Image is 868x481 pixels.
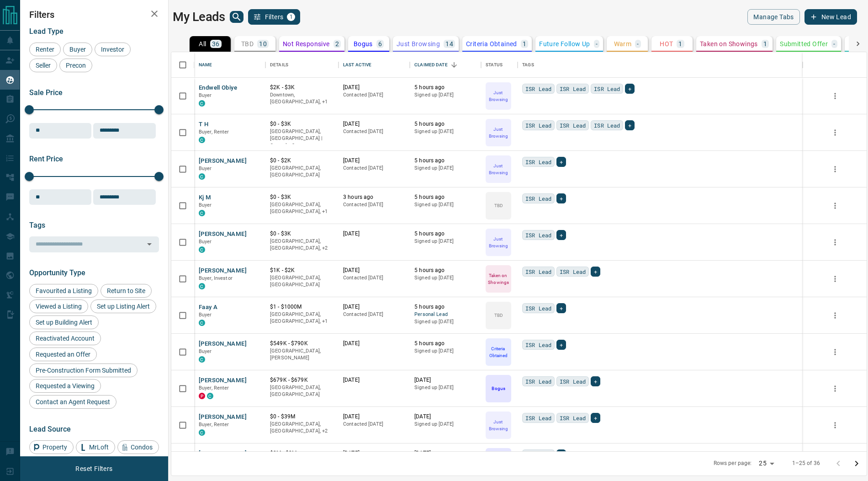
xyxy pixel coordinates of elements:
[29,379,101,393] div: Requested a Viewing
[32,319,95,326] span: Set up Building Alert
[828,89,842,103] button: more
[270,449,334,457] p: $2M - $2M
[199,449,247,458] button: [PERSON_NAME]
[494,312,503,319] p: TBD
[594,377,597,386] span: +
[32,62,54,69] span: Seller
[628,84,631,93] span: +
[29,43,61,56] div: Renter
[343,421,405,428] p: Contacted [DATE]
[29,395,116,409] div: Contact an Agent Request
[199,129,229,135] span: Buyer, Renter
[199,246,205,253] div: condos.ca
[29,155,63,163] span: Rent Price
[487,418,510,432] p: Just Browsing
[414,318,476,326] p: Signed up [DATE]
[90,299,156,313] div: Set up Listing Alert
[29,425,71,433] span: Lead Source
[560,121,586,130] span: ISR Lead
[199,230,247,239] button: [PERSON_NAME]
[397,41,440,47] p: Just Browsing
[343,157,405,165] p: [DATE]
[270,311,334,325] p: Toronto
[481,52,518,78] div: Status
[487,272,510,286] p: Taken on Showings
[32,367,134,374] span: Pre-Construction Form Submitted
[847,454,866,473] button: Go to next page
[560,230,563,240] span: +
[29,268,85,277] span: Opportunity Type
[414,303,476,311] p: 5 hours ago
[212,41,220,47] p: 36
[560,157,563,166] span: +
[86,444,112,451] span: MrLoft
[343,274,405,282] p: Contacted [DATE]
[804,9,857,25] button: New Lead
[596,41,598,47] p: -
[466,41,517,47] p: Criteria Obtained
[343,230,405,238] p: [DATE]
[283,41,330,47] p: Not Responsive
[199,92,212,98] span: Buyer
[199,376,247,385] button: [PERSON_NAME]
[270,340,334,347] p: $549K - $790K
[414,340,476,347] p: 5 hours ago
[378,41,382,47] p: 6
[270,413,334,421] p: $0 - $39M
[199,429,205,436] div: condos.ca
[270,274,334,289] p: [GEOGRAPHIC_DATA], [GEOGRAPHIC_DATA]
[525,84,551,93] span: ISR Lead
[199,340,247,348] button: [PERSON_NAME]
[414,347,476,355] p: Signed up [DATE]
[525,450,551,459] span: ISR Lead
[594,121,620,130] span: ISR Lead
[270,157,334,165] p: $0 - $2K
[199,356,205,363] div: condos.ca
[94,303,153,310] span: Set up Listing Alert
[270,84,334,91] p: $2K - $3K
[199,157,247,166] button: [PERSON_NAME]
[335,41,339,47] p: 2
[637,41,639,47] p: -
[414,91,476,99] p: Signed up [DATE]
[560,84,586,93] span: ISR Lead
[594,84,620,93] span: ISR Lead
[556,230,566,240] div: +
[780,41,828,47] p: Submitted Offer
[199,137,205,143] div: condos.ca
[199,385,229,391] span: Buyer, Renter
[29,363,138,377] div: Pre-Construction Form Submitted
[518,52,803,78] div: Tags
[343,340,405,347] p: [DATE]
[29,299,88,313] div: Viewed a Listing
[833,41,835,47] p: -
[828,345,842,359] button: more
[591,376,600,386] div: +
[448,59,460,71] button: Sort
[32,398,113,406] span: Contact an Agent Request
[343,376,405,384] p: [DATE]
[560,194,563,203] span: +
[539,41,590,47] p: Future Follow Up
[594,413,597,422] span: +
[343,413,405,421] p: [DATE]
[270,267,334,274] p: $1K - $2K
[95,43,131,56] div: Investor
[199,52,212,78] div: Name
[414,84,476,91] p: 5 hours ago
[29,347,97,361] div: Requested an Offer
[199,173,205,180] div: condos.ca
[700,41,758,47] p: Taken on Showings
[207,393,213,399] div: condos.ca
[487,162,510,176] p: Just Browsing
[199,267,247,275] button: [PERSON_NAME]
[556,193,566,203] div: +
[414,384,476,391] p: Signed up [DATE]
[199,422,229,428] span: Buyer, Renter
[29,59,57,72] div: Seller
[270,193,334,201] p: $0 - $3K
[29,440,74,454] div: Property
[199,202,212,208] span: Buyer
[414,165,476,172] p: Signed up [DATE]
[199,239,212,245] span: Buyer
